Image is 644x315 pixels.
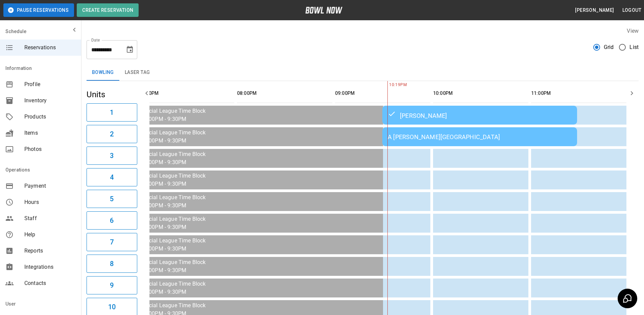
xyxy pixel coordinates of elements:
[531,84,626,103] th: 11:00PM
[24,182,76,190] span: Payment
[110,280,114,291] h6: 9
[3,3,74,17] button: Pause Reservations
[87,190,137,208] button: 5
[119,64,156,81] button: Laser Tag
[87,255,137,273] button: 8
[87,233,137,251] button: 7
[572,4,617,17] button: [PERSON_NAME]
[108,301,116,312] h6: 10
[24,247,76,255] span: Reports
[24,263,76,271] span: Integrations
[87,64,639,81] div: inventory tabs
[24,129,76,137] span: Items
[335,84,430,103] th: 09:00PM
[627,28,639,34] label: View
[77,3,139,17] button: Create Reservation
[604,43,614,51] span: Grid
[110,150,114,161] h6: 3
[110,107,114,118] h6: 1
[110,193,114,204] h6: 5
[24,44,76,52] span: Reservations
[87,103,137,122] button: 1
[305,7,342,14] img: logo
[620,4,644,17] button: Logout
[24,279,76,287] span: Contacts
[433,84,528,103] th: 10:00PM
[24,198,76,206] span: Hours
[110,172,114,183] h6: 4
[24,113,76,121] span: Products
[87,125,137,143] button: 2
[237,84,332,103] th: 08:00PM
[110,215,114,226] h6: 6
[87,168,137,186] button: 4
[24,145,76,153] span: Photos
[87,64,119,81] button: Bowling
[388,133,572,140] div: A [PERSON_NAME][GEOGRAPHIC_DATA]
[629,43,639,51] span: List
[110,258,114,269] h6: 8
[87,276,137,294] button: 9
[87,211,137,230] button: 6
[387,82,389,88] span: 10:19PM
[24,231,76,239] span: Help
[24,80,76,88] span: Profile
[110,237,114,247] h6: 7
[388,111,572,119] div: [PERSON_NAME]
[87,89,137,100] h5: Units
[87,147,137,165] button: 3
[24,214,76,222] span: Staff
[110,129,114,139] h6: 2
[123,43,137,56] button: Choose date, selected date is Sep 5, 2025
[24,97,76,105] span: Inventory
